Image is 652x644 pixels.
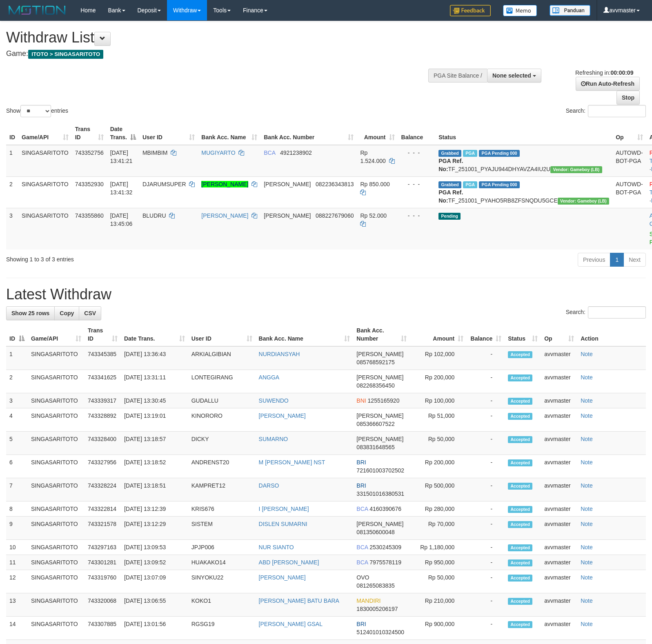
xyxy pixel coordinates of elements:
td: Rp 70,000 [410,517,467,540]
span: Marked by avvmaster [463,150,477,157]
th: Bank Acc. Number: activate to sort column ascending [260,122,357,145]
th: Bank Acc. Name: activate to sort column ascending [256,323,354,346]
span: Copy 331501016380531 to clipboard [356,490,404,497]
th: Date Trans.: activate to sort column descending [107,122,139,145]
td: 12 [6,570,28,593]
span: BNI [356,397,366,404]
span: Grabbed [438,181,461,188]
td: 743328892 [85,408,121,432]
td: SINYOKU22 [188,570,256,593]
span: Accepted [508,374,532,381]
td: 743322814 [85,501,121,517]
span: Copy 721601003702502 to clipboard [356,467,404,474]
img: MOTION_logo.png [6,4,68,16]
a: Note [581,459,593,466]
label: Search: [566,105,646,117]
td: 743328224 [85,478,121,501]
span: Rp 850.000 [360,181,389,187]
th: Game/API: activate to sort column ascending [28,323,85,346]
span: Accepted [508,621,532,628]
span: PGA Pending [479,150,520,157]
td: - [467,617,505,640]
td: KRIS676 [188,501,256,517]
td: avvmaster [541,370,577,393]
span: Accepted [508,483,532,490]
span: Accepted [508,436,532,443]
h1: Latest Withdraw [6,286,646,303]
td: TF_251001_PYAHO5RB8ZFSNQDU5GCE [435,176,612,208]
span: Copy 1830005206197 to clipboard [356,606,398,612]
a: I [PERSON_NAME] [259,506,309,512]
a: [PERSON_NAME] BATU BARA [259,597,339,604]
td: SINGASARITOTO [28,346,85,370]
td: KINORORO [188,408,256,432]
span: Copy 081265083835 to clipboard [356,582,394,589]
td: avvmaster [541,555,577,570]
a: ANGGA [259,374,280,381]
th: Status: activate to sort column ascending [505,323,541,346]
a: Note [581,351,593,357]
td: - [467,408,505,432]
span: Accepted [508,459,532,466]
td: - [467,393,505,408]
td: [DATE] 13:06:55 [121,593,188,617]
td: SINGASARITOTO [28,432,85,455]
th: Date Trans.: activate to sort column ascending [121,323,188,346]
th: Balance [398,122,436,145]
a: NUR SIANTO [259,544,294,550]
td: [DATE] 13:31:11 [121,370,188,393]
span: None selected [492,72,531,79]
div: PGA Site Balance / [428,69,487,82]
span: Rp 52.000 [360,212,387,219]
td: avvmaster [541,432,577,455]
td: 10 [6,540,28,555]
td: 2 [6,370,28,393]
td: SINGASARITOTO [28,478,85,501]
a: Note [581,559,593,566]
td: Rp 500,000 [410,478,467,501]
td: 1 [6,145,18,177]
span: Rp 1.524.000 [360,149,385,164]
span: BCA [264,149,275,156]
td: - [467,370,505,393]
a: Note [581,574,593,581]
a: ABD [PERSON_NAME] [259,559,319,566]
td: SINGASARITOTO [28,455,85,478]
span: Copy 4921238902 to clipboard [280,149,312,156]
td: Rp 200,000 [410,455,467,478]
a: Note [581,621,593,627]
span: Accepted [508,598,532,605]
a: M [PERSON_NAME] NST [259,459,325,466]
span: Accepted [508,398,532,405]
a: DISLEN SUMARNI [259,521,307,527]
a: Note [581,521,593,527]
th: User ID: activate to sort column ascending [188,323,256,346]
label: Show entries [6,105,68,117]
span: BLUDRU [142,212,166,219]
td: SINGASARITOTO [28,593,85,617]
span: 743352930 [75,181,104,187]
th: User ID: activate to sort column ascending [139,122,198,145]
a: Note [581,482,593,489]
a: [PERSON_NAME] [259,574,306,581]
td: JPJP006 [188,540,256,555]
td: avvmaster [541,346,577,370]
div: - - - [401,212,432,220]
td: 743307885 [85,617,121,640]
a: Show 25 rows [6,306,55,320]
td: avvmaster [541,501,577,517]
a: 1 [610,253,624,267]
td: 8 [6,501,28,517]
td: Rp 102,000 [410,346,467,370]
td: 13 [6,593,28,617]
a: Note [581,412,593,419]
h4: Game: [6,50,427,58]
td: SINGASARITOTO [18,176,72,208]
span: [PERSON_NAME] [356,521,403,527]
th: Bank Acc. Number: activate to sort column ascending [353,323,410,346]
td: - [467,346,505,370]
span: BCA [356,506,368,512]
th: Status [435,122,612,145]
a: CSV [79,306,101,320]
td: [DATE] 13:18:52 [121,455,188,478]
